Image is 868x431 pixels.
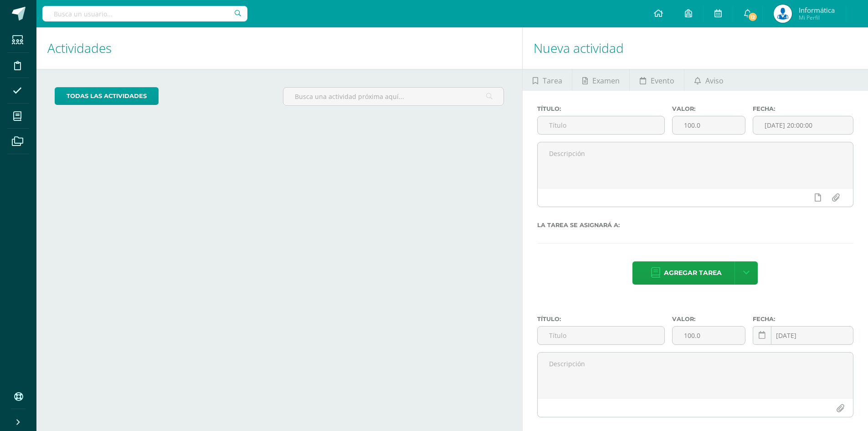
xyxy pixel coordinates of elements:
[283,88,503,105] input: Busca una actividad próxima aquí...
[47,27,511,69] h1: Actividades
[673,116,745,134] input: Puntos máximos
[753,316,853,322] label: Fecha:
[55,87,159,105] a: todas las Actividades
[592,70,620,92] span: Examen
[630,69,684,91] a: Evento
[543,70,562,92] span: Tarea
[537,222,853,228] label: La tarea se asignará a:
[537,105,665,112] label: Título:
[753,116,853,134] input: Fecha de entrega
[664,262,722,284] span: Agregar tarea
[672,316,746,322] label: Valor:
[42,6,247,21] input: Busca un usuario...
[538,327,664,344] input: Título
[799,5,835,15] span: Informática
[537,316,665,322] label: Título:
[534,27,857,69] h1: Nueva actividad
[799,14,835,21] span: Mi Perfil
[774,5,792,23] img: da59f6ea21f93948affb263ca1346426.png
[753,327,853,344] input: Fecha de entrega
[651,70,674,92] span: Evento
[753,105,853,112] label: Fecha:
[748,12,758,22] span: 12
[672,105,746,112] label: Valor:
[705,70,724,92] span: Aviso
[538,116,664,134] input: Título
[673,327,745,344] input: Puntos máximos
[684,69,733,91] a: Aviso
[523,69,572,91] a: Tarea
[572,69,629,91] a: Examen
